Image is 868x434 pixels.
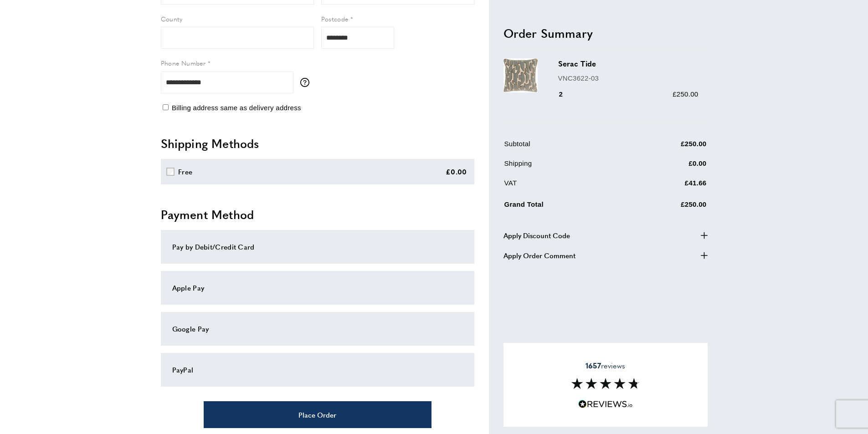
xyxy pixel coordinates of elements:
[586,360,601,371] strong: 1657
[503,58,538,92] img: Serac Tide
[321,14,349,23] span: Postcode
[172,104,301,112] span: Billing address same as delivery address
[504,197,627,216] td: Grand Total
[627,197,707,216] td: £250.00
[558,58,699,69] h3: Serac Tide
[172,323,463,334] div: Google Pay
[627,158,707,175] td: £0.00
[627,177,707,195] td: £41.66
[161,58,206,67] span: Phone Number
[161,135,474,152] h2: Shipping Methods
[172,282,463,293] div: Apple Pay
[503,250,575,260] span: Apply Order Comment
[586,361,625,370] span: reviews
[504,138,627,156] td: Subtotal
[578,400,633,408] img: Reviews.io 5 stars
[161,14,183,23] span: County
[504,158,627,175] td: Shipping
[172,364,463,375] div: PayPal
[627,138,707,156] td: £250.00
[558,72,699,83] p: VNC3622-03
[163,104,169,110] input: Billing address same as delivery address
[673,90,698,97] span: £250.00
[571,378,640,389] img: Reviews section
[558,88,576,99] div: 2
[178,166,192,177] div: Free
[300,78,314,87] button: More information
[504,177,627,195] td: VAT
[446,166,467,177] div: £0.00
[204,401,431,428] button: Place Order
[503,230,570,240] span: Apply Discount Code
[503,25,708,41] h2: Order Summary
[161,206,474,223] h2: Payment Method
[172,241,463,252] div: Pay by Debit/Credit Card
